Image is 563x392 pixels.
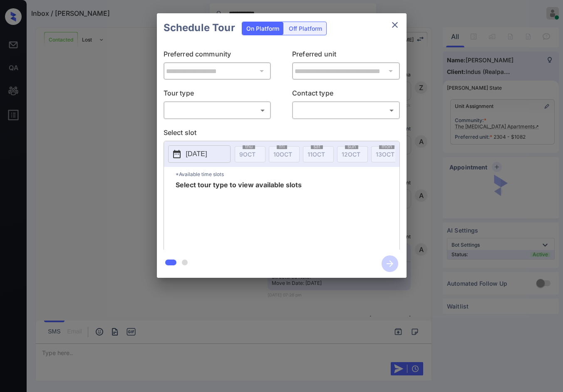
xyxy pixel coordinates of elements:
div: On Platform [242,22,283,35]
p: *Available time slots [176,167,399,181]
p: Preferred community [164,49,271,62]
p: [DATE] [186,149,207,159]
button: close [387,17,403,33]
span: Select tour type to view available slots [176,181,302,248]
div: Off Platform [285,22,326,35]
p: Tour type [164,88,271,101]
p: Preferred unit [292,49,400,62]
h2: Schedule Tour [157,13,242,42]
button: [DATE] [168,145,231,163]
p: Contact type [292,88,400,101]
p: Select slot [164,127,400,141]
